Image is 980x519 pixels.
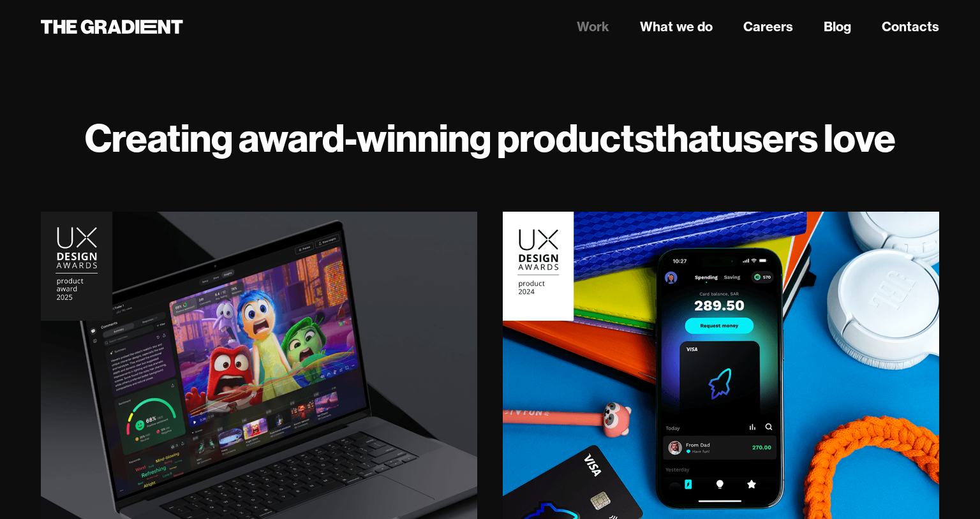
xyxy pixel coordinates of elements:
[743,17,793,36] a: Careers
[824,17,851,36] a: Blog
[577,17,609,36] a: Work
[653,113,722,162] strong: that
[882,17,939,36] a: Contacts
[41,115,939,161] h1: Creating award-winning products users love
[640,17,713,36] a: What we do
